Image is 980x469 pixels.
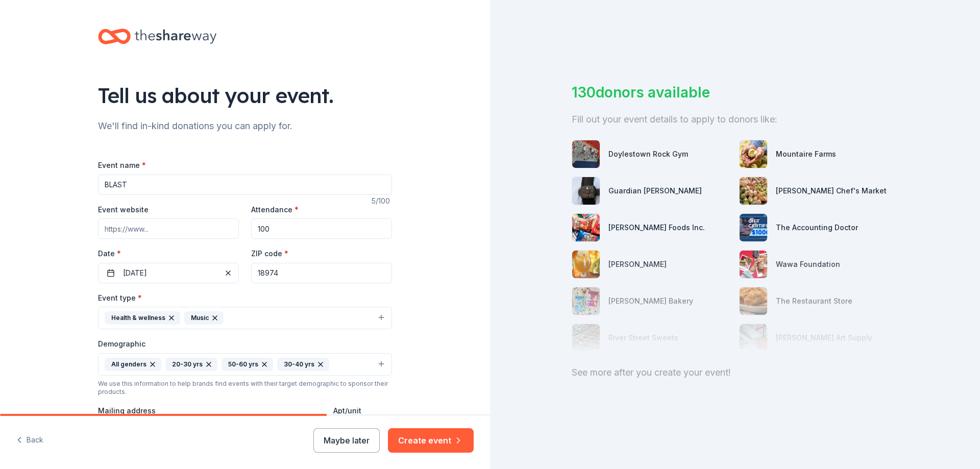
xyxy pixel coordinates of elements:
[98,353,392,376] button: All genders20-30 yrs50-60 yrs30-40 yrs
[608,148,688,160] div: Doylestown Rock Gym
[98,118,392,134] div: We'll find in-kind donations you can apply for.
[740,177,767,205] img: photo for Brown's Chef's Market
[572,111,898,128] div: Fill out your event details to apply to donors like:
[98,175,392,195] input: Spring Fundraiser
[251,218,392,239] input: 20
[105,358,161,371] div: All genders
[98,263,239,283] button: [DATE]
[572,140,600,168] img: photo for Doylestown Rock Gym
[608,221,705,234] div: [PERSON_NAME] Foods Inc.
[776,185,887,197] div: [PERSON_NAME] Chef's Market
[98,81,392,110] div: Tell us about your event.
[572,364,898,381] div: See more after you create your event!
[572,82,898,103] div: 130 donors available
[313,428,380,453] button: Maybe later
[388,428,474,453] button: Create event
[251,205,299,215] label: Attendance
[98,218,239,239] input: https://www...
[251,249,288,259] label: ZIP code
[184,311,224,325] div: Music
[222,358,273,371] div: 50-60 yrs
[776,148,836,160] div: Mountaire Farms
[740,214,767,241] img: photo for The Accounting Doctor
[98,249,239,259] label: Date
[98,160,146,170] label: Event name
[98,380,392,396] div: We use this information to help brands find events with their target demographic to sponsor their...
[105,311,180,325] div: Health & wellness
[98,205,149,215] label: Event website
[98,339,145,349] label: Demographic
[740,140,767,168] img: photo for Mountaire Farms
[98,307,392,329] button: Health & wellnessMusic
[277,358,329,371] div: 30-40 yrs
[165,358,217,371] div: 20-30 yrs
[98,406,156,416] label: Mailing address
[572,214,600,241] img: photo for Herr Foods Inc.
[98,293,142,303] label: Event type
[251,263,392,283] input: 12345 (U.S. only)
[16,430,43,451] button: Back
[608,185,702,197] div: Guardian [PERSON_NAME]
[572,177,600,205] img: photo for Guardian Angel Device
[776,221,858,234] div: The Accounting Doctor
[333,406,361,416] label: Apt/unit
[372,195,392,207] div: 5 /100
